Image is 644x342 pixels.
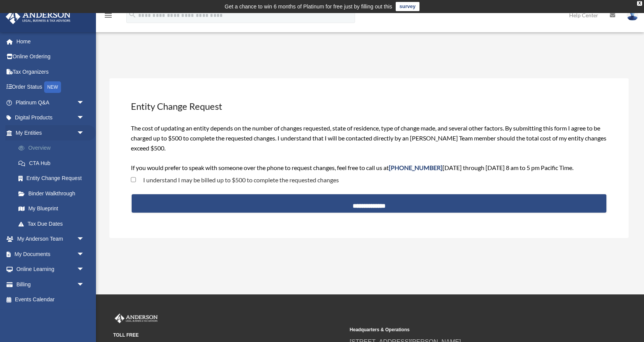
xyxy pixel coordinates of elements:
[136,177,339,183] label: I understand I may be billed up to $500 to complete the requested changes
[11,171,92,186] a: Entity Change Request
[5,64,96,79] a: Tax Organizers
[627,10,638,21] img: User Pic
[5,231,96,247] a: My Anderson Teamarrow_drop_down
[5,34,96,49] a: Home
[5,79,96,95] a: Order StatusNEW
[128,10,137,19] i: search
[11,155,96,171] a: CTA Hub
[77,246,92,262] span: arrow_drop_down
[3,9,73,24] img: Anderson Advisors Platinum Portal
[77,95,92,111] span: arrow_drop_down
[225,2,392,11] div: Get a chance to win 6 months of Platinum for free just by filling out this
[11,216,96,231] a: Tax Due Dates
[104,13,113,20] a: menu
[5,125,96,140] a: My Entitiesarrow_drop_down
[77,110,92,126] span: arrow_drop_down
[5,246,96,262] a: My Documentsarrow_drop_down
[5,110,96,126] a: Digital Productsarrow_drop_down
[5,262,96,277] a: Online Learningarrow_drop_down
[5,277,96,292] a: Billingarrow_drop_down
[130,99,608,114] h3: Entity Change Request
[5,95,96,110] a: Platinum Q&Aarrow_drop_down
[131,124,606,171] span: The cost of updating an entity depends on the number of changes requested, state of residence, ty...
[5,49,96,64] a: Online Ordering
[11,140,96,156] a: Overview
[77,277,92,292] span: arrow_drop_down
[389,164,443,171] span: [PHONE_NUMBER]
[104,11,113,20] i: menu
[350,326,581,334] small: Headquarters & Operations
[113,331,344,339] small: TOLL FREE
[77,125,92,141] span: arrow_drop_down
[5,292,96,307] a: Events Calendar
[113,314,159,324] img: Anderson Advisors Platinum Portal
[637,1,642,6] div: close
[44,81,61,93] div: NEW
[77,231,92,247] span: arrow_drop_down
[11,201,96,216] a: My Blueprint
[11,186,96,201] a: Binder Walkthrough
[396,2,419,11] a: survey
[77,262,92,278] span: arrow_drop_down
